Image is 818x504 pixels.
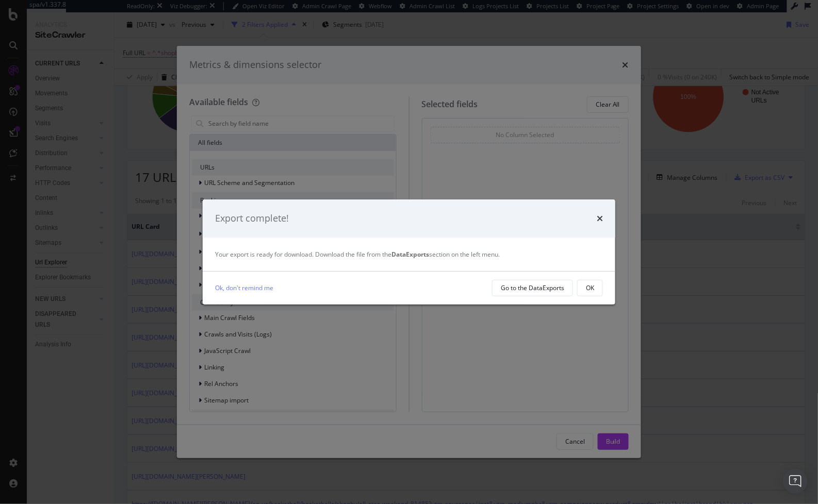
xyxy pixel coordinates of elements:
div: OK [586,283,594,292]
div: Open Intercom Messenger [783,469,808,494]
div: times [597,212,603,225]
div: Go to the DataExports [501,283,564,292]
a: Ok, don't remind me [215,282,273,293]
button: OK [577,280,603,296]
button: Go to the DataExports [492,280,573,296]
div: Export complete! [215,212,289,225]
div: Your export is ready for download. Download the file from the [215,250,603,259]
div: modal [203,199,615,305]
strong: DataExports [391,250,429,259]
span: section on the left menu. [391,250,500,259]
